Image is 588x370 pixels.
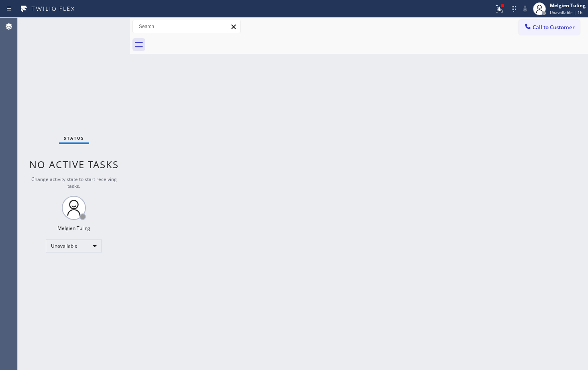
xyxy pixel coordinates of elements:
button: Call to Customer [519,20,580,35]
div: Melgien Tuling [57,225,90,232]
input: Search [133,20,240,33]
span: Call to Customer [533,24,575,31]
div: Melgien Tuling [550,2,586,9]
span: No active tasks [29,158,119,171]
span: Change activity state to start receiving tasks. [31,176,117,189]
button: Mute [519,3,531,14]
span: Unavailable | 1h [550,10,582,15]
div: Unavailable [46,240,102,252]
span: Status [64,135,84,141]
